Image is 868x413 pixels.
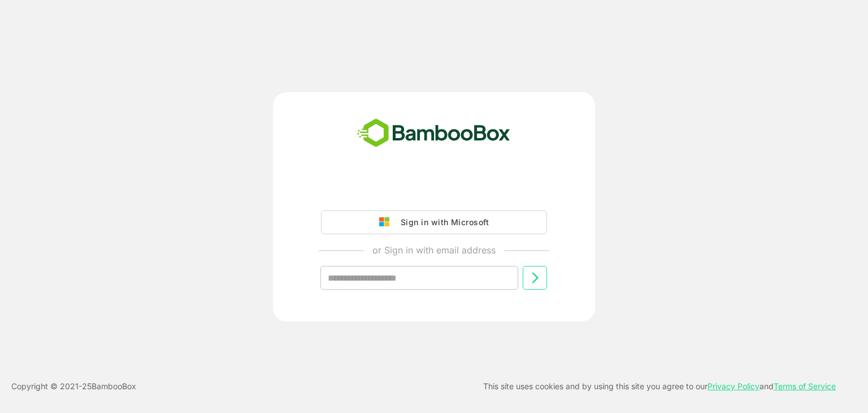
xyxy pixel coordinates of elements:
[708,381,759,391] a: Privacy Policy
[11,380,136,393] p: Copyright © 2021- 25 BambooBox
[321,210,547,234] button: Sign in with Microsoft
[379,217,395,227] img: google
[372,243,496,257] p: or Sign in with email address
[483,380,836,393] p: This site uses cookies and by using this site you agree to our and
[395,215,489,230] div: Sign in with Microsoft
[351,115,517,152] img: bamboobox
[774,381,836,391] a: Terms of Service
